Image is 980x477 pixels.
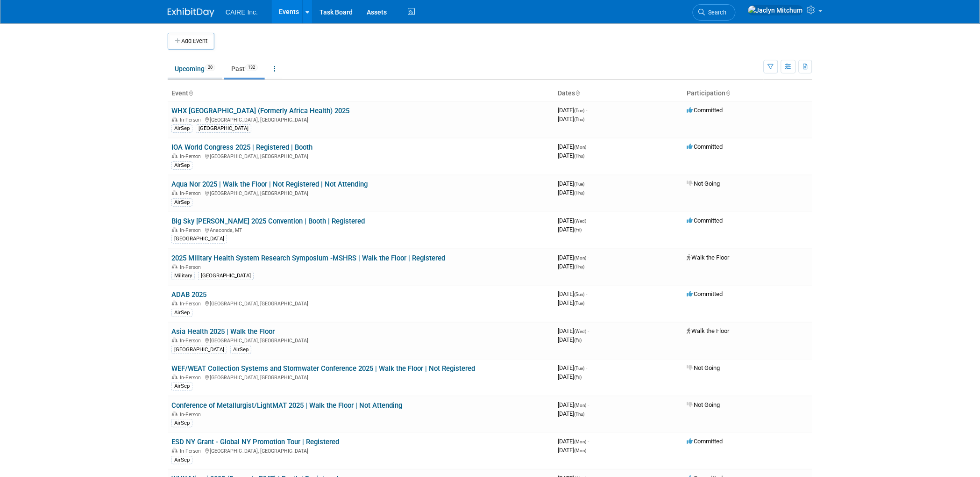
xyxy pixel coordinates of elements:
span: Committed [687,290,723,297]
span: (Tue) [575,366,585,371]
div: [GEOGRAPHIC_DATA], [GEOGRAPHIC_DATA] [171,299,551,307]
div: AirSep [171,382,192,390]
a: Sort by Start Date [575,89,580,97]
span: (Fri) [575,338,582,343]
span: (Thu) [575,190,585,195]
div: [GEOGRAPHIC_DATA] [171,346,227,354]
img: In-Person Event [172,375,178,379]
div: [GEOGRAPHIC_DATA] [196,124,251,133]
th: Event [168,86,554,101]
div: AirSep [171,198,192,207]
span: [DATE] [558,290,588,297]
span: [DATE] [558,299,585,306]
span: (Thu) [575,264,585,269]
img: In-Person Event [172,153,178,158]
div: AirSep [171,456,192,464]
img: In-Person Event [172,301,178,305]
a: WHX [GEOGRAPHIC_DATA] (Formerly Africa Health) 2025 [171,107,349,115]
span: (Mon) [575,439,587,444]
span: (Wed) [575,218,587,224]
span: [DATE] [558,226,582,233]
span: [DATE] [558,336,582,343]
img: In-Person Event [172,448,178,453]
span: [DATE] [558,152,585,159]
span: Walk the Floor [687,327,730,334]
span: [DATE] [558,410,585,417]
img: In-Person Event [172,227,178,232]
span: In-Person [180,412,204,418]
span: (Mon) [575,255,587,260]
span: (Mon) [575,145,587,150]
th: Dates [554,86,683,101]
a: Big Sky [PERSON_NAME] 2025 Convention | Booth | Registered [171,217,365,225]
span: [DATE] [558,180,588,187]
span: - [588,327,589,334]
span: (Tue) [575,108,585,113]
span: (Thu) [575,117,585,122]
div: [GEOGRAPHIC_DATA] [171,235,227,243]
span: In-Person [180,375,204,381]
img: In-Person Event [172,117,178,122]
span: - [586,180,588,187]
span: [DATE] [558,143,589,150]
a: Upcoming20 [168,60,222,78]
div: [GEOGRAPHIC_DATA] [198,272,254,280]
span: In-Person [180,338,204,344]
img: In-Person Event [172,190,178,195]
img: In-Person Event [172,338,178,342]
div: [GEOGRAPHIC_DATA], [GEOGRAPHIC_DATA] [171,447,551,454]
span: Committed [687,143,723,150]
span: (Mon) [575,403,587,408]
div: AirSep [171,309,192,317]
span: Not Going [687,180,720,187]
span: - [586,290,588,297]
a: ESD NY Grant - Global NY Promotion Tour | Registered [171,438,339,446]
span: In-Person [180,153,204,159]
img: In-Person Event [172,412,178,416]
div: AirSep [171,419,192,427]
span: [DATE] [558,107,588,114]
span: - [588,438,589,445]
span: In-Person [180,117,204,123]
div: [GEOGRAPHIC_DATA], [GEOGRAPHIC_DATA] [171,152,551,159]
span: [DATE] [558,447,587,454]
span: - [588,217,589,224]
span: - [588,401,589,408]
span: (Thu) [575,412,585,417]
span: CAIRE Inc. [226,8,258,16]
a: Conference of Metallurgist/LightMAT 2025 | Walk the Floor | Not Attending [171,401,402,410]
div: [GEOGRAPHIC_DATA], [GEOGRAPHIC_DATA] [171,336,551,344]
span: [DATE] [558,327,589,334]
img: Jaclyn Mitchum [748,5,803,15]
span: In-Person [180,448,204,454]
img: In-Person Event [172,264,178,269]
span: Search [705,9,727,16]
span: (Wed) [575,329,587,334]
span: [DATE] [558,401,589,408]
a: IOA World Congress 2025 | Registered | Booth [171,143,312,152]
div: AirSep [171,161,192,170]
span: (Fri) [575,227,582,232]
div: [GEOGRAPHIC_DATA], [GEOGRAPHIC_DATA] [171,189,551,196]
span: [DATE] [558,254,589,261]
span: In-Person [180,227,204,233]
span: In-Person [180,264,204,270]
span: Walk the Floor [687,254,730,261]
a: Aqua Nor 2025 | Walk the Floor | Not Registered | Not Attending [171,180,368,188]
div: Military [171,272,195,280]
span: In-Person [180,190,204,196]
span: [DATE] [558,364,588,371]
span: (Thu) [575,153,585,159]
span: - [588,143,589,150]
span: (Fri) [575,375,582,380]
span: Not Going [687,364,720,371]
span: (Sun) [575,292,585,297]
span: [DATE] [558,438,589,445]
a: 2025 Military Health System Research Symposium -MSHRS | Walk the Floor | Registered [171,254,445,262]
span: (Tue) [575,181,585,187]
a: WEF/WEAT Collection Systems and Stormwater Conference 2025 | Walk the Floor | Not Registered [171,364,475,373]
span: Not Going [687,401,720,408]
span: [DATE] [558,116,585,123]
div: AirSep [171,124,192,133]
a: Sort by Participation Type [726,89,731,97]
